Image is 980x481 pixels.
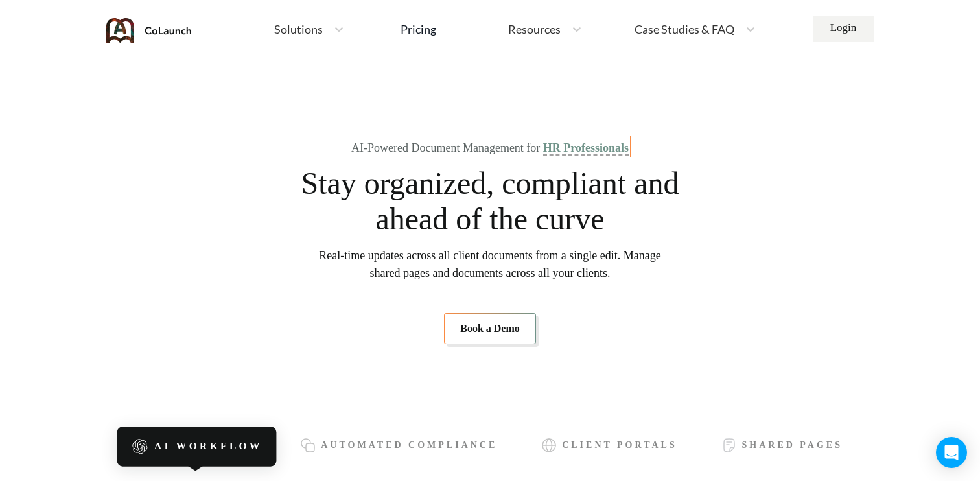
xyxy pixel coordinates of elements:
[132,438,148,455] img: icon
[508,23,561,35] span: Resources
[721,438,737,453] img: icon
[401,18,436,41] a: Pricing
[351,141,629,155] div: AI-Powered Document Management for
[321,440,497,451] span: Automated Compliance
[154,441,262,452] span: AI Workflow
[742,440,843,451] span: Shared Pages
[300,438,316,453] img: icon
[541,438,557,453] img: icon
[936,437,967,468] div: Open Intercom Messenger
[274,23,323,35] span: Solutions
[106,18,192,43] img: coLaunch
[813,16,874,42] a: Login
[300,165,680,237] span: Stay organized, compliant and ahead of the curve
[401,23,436,35] div: Pricing
[319,247,661,282] span: Real-time updates across all client documents from a single edit. Manage shared pages and documen...
[543,141,629,156] span: HR Professionals
[444,313,536,344] a: Book a Demo
[635,23,734,35] span: Case Studies & FAQ
[562,440,677,451] span: Client Portals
